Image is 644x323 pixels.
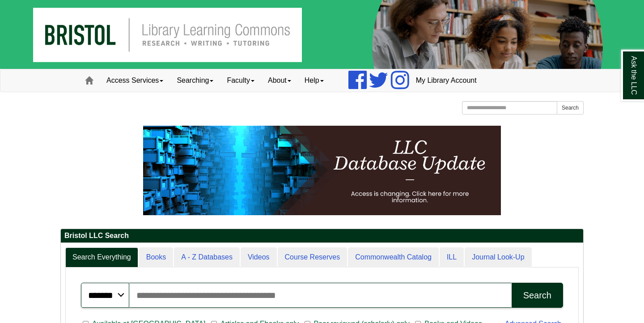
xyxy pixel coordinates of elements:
[348,247,439,268] a: Commonwealth Catalog
[143,126,501,215] img: HTML tutorial
[512,283,563,308] button: Search
[298,69,330,92] a: Help
[174,247,240,268] a: A - Z Databases
[61,229,583,243] h2: Bristol LLC Search
[220,69,261,92] a: Faculty
[100,69,170,92] a: Access Services
[465,247,531,268] a: Journal Look-Up
[139,247,173,268] a: Books
[409,69,483,92] a: My Library Account
[440,247,464,268] a: ILL
[65,247,138,268] a: Search Everything
[241,247,277,268] a: Videos
[261,69,298,92] a: About
[170,69,220,92] a: Searching
[557,101,584,115] button: Search
[278,247,347,268] a: Course Reserves
[523,290,551,301] div: Search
